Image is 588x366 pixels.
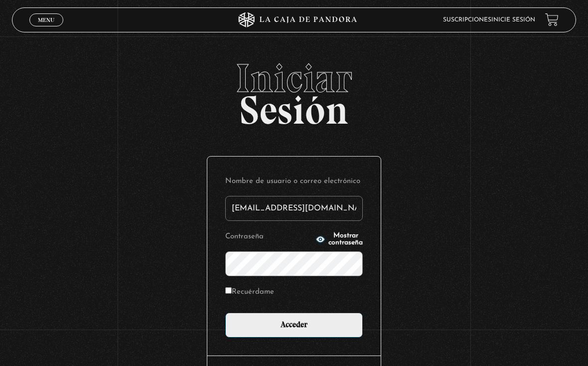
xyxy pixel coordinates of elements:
[225,175,363,188] label: Nombre de usuario o correo electrónico
[225,230,312,243] label: Contraseña
[545,13,559,26] a: View your shopping cart
[35,25,58,32] span: Cerrar
[12,58,577,98] span: Iniciar
[315,232,363,246] button: Mostrar contraseña
[491,17,535,23] a: Inicie sesión
[443,17,491,23] a: Suscripciones
[225,285,274,299] label: Recuérdame
[225,313,363,338] input: Acceder
[12,58,577,122] h2: Sesión
[225,287,232,294] input: Recuérdame
[38,17,54,23] span: Menu
[328,232,363,246] span: Mostrar contraseña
